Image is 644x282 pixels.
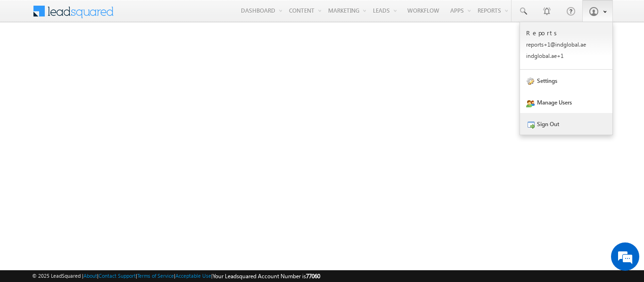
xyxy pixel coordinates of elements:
textarea: Type your message and hit 'Enter' [12,87,172,209]
p: Reports [526,29,606,37]
a: About [83,273,97,279]
em: Start Chat [128,218,171,230]
span: Your Leadsquared Account Number is [213,273,320,280]
span: 77060 [306,273,320,280]
a: Reports reports+1@indglobal.ae indglobal.ae+1 [520,22,612,70]
span: © 2025 LeadSquared | | | | | [32,272,320,281]
a: Manage Users [520,91,612,113]
a: Terms of Service [137,273,174,279]
a: Contact Support [99,273,136,279]
p: repor ts+1@ indgl obal. ae [526,41,606,48]
img: d_60004797649_company_0_60004797649 [16,49,40,62]
div: Minimize live chat window [155,5,177,27]
p: indgl obal. ae+1 [526,52,606,59]
a: Settings [520,70,612,91]
a: Acceptable Use [175,273,211,279]
div: Chat with us now [49,49,158,62]
a: Sign Out [520,113,612,135]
